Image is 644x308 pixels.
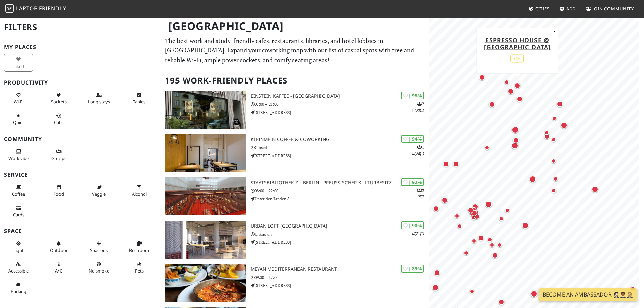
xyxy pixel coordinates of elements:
h3: Community [4,136,157,142]
div: Map marker [471,202,480,211]
span: Long stays [88,99,110,105]
p: [STREET_ADDRESS] [251,282,429,289]
div: Map marker [487,100,496,109]
div: Map marker [462,249,470,257]
h3: Service [4,172,157,178]
p: Closed [251,144,429,151]
div: Map marker [590,185,600,194]
h3: My Places [4,44,157,50]
div: Map marker [543,128,551,137]
span: Stable Wi-Fi [14,99,23,105]
a: Staatsbibliothek zu Berlin - Preußischer Kulturbesitz | 92% 22 Staatsbibliothek zu Berlin - Preuß... [161,177,429,215]
span: Veggie [92,191,106,197]
span: Food [53,191,64,197]
div: Map marker [513,81,522,90]
p: 1 4 4 [412,144,424,157]
button: Calls [44,110,73,128]
h1: [GEOGRAPHIC_DATA] [163,17,428,35]
h3: Einstein Kaffee - [GEOGRAPHIC_DATA] [251,93,429,99]
button: Close popup [551,28,558,35]
div: Map marker [528,174,538,184]
img: Staatsbibliothek zu Berlin - Preußischer Kulturbesitz [165,177,246,215]
div: Map marker [442,160,450,168]
h3: Staatsbibliothek zu Berlin - Preußischer Kulturbesitz [251,180,429,186]
button: Parking [4,279,33,297]
div: Map marker [484,199,493,209]
div: Map marker [470,209,479,218]
button: Spacious [85,238,114,256]
button: Long stays [85,90,114,108]
div: Map marker [552,175,560,183]
div: Map marker [488,241,496,249]
div: | 89% [401,265,424,273]
a: KleinMein Coffee & Coworking | 94% 144 KleinMein Coffee & Coworking Closed [STREET_ADDRESS] [161,134,429,172]
a: Einstein Kaffee - Charlottenburg | 98% 212 Einstein Kaffee - [GEOGRAPHIC_DATA] 07:00 – 21:00 [STR... [161,91,429,129]
div: Map marker [468,210,476,218]
img: LaptopFriendly [5,4,14,13]
div: Map marker [486,236,494,244]
div: Map marker [510,125,520,135]
div: Map marker [550,136,558,144]
div: Map marker [470,237,478,245]
span: Accessible [8,268,29,274]
button: Sockets [44,90,73,108]
div: Map marker [503,78,511,86]
p: 2 1 2 [412,101,424,114]
p: Unknown [251,231,429,237]
div: Map marker [555,100,564,109]
p: Unter den Linden 8 [251,196,429,202]
div: Map marker [491,251,499,260]
span: Video/audio calls [54,119,63,125]
span: Add [566,6,576,12]
a: Join Community [583,3,637,15]
div: Map marker [497,215,505,223]
span: Air conditioned [55,268,62,274]
div: Map marker [470,205,478,213]
button: Pets [125,259,154,277]
img: KleinMein Coffee & Coworking [165,134,246,172]
button: Work vibe [4,146,33,164]
a: URBAN LOFT Berlin | 90% 41 URBAN LOFT [GEOGRAPHIC_DATA] Unknown [STREET_ADDRESS] [161,221,429,259]
div: Map marker [521,221,530,230]
img: URBAN LOFT Berlin [165,221,246,259]
span: Friendly [39,5,66,12]
button: Wi-Fi [4,90,33,108]
button: Outdoor [44,238,73,256]
button: Alcohol [125,182,154,199]
div: Map marker [478,73,486,82]
div: Map marker [511,136,520,145]
span: Restroom [129,247,149,253]
h3: Space [4,228,157,234]
button: Groups [44,146,73,164]
button: Quiet [4,110,33,128]
div: Map marker [468,287,476,295]
p: [STREET_ADDRESS] [251,152,429,159]
span: Pet friendly [135,268,144,274]
p: [STREET_ADDRESS] [251,239,429,245]
div: Map marker [440,196,449,205]
div: Map marker [453,212,461,220]
span: Quiet [13,119,24,125]
button: Food [44,182,73,199]
div: Map marker [432,204,440,213]
div: Map marker [529,289,539,299]
div: | 90% [401,221,424,229]
span: Natural light [13,247,24,253]
p: 07:00 – 21:00 [251,101,429,108]
div: Map marker [477,234,485,242]
span: Cities [535,6,550,12]
button: Light [4,238,33,256]
div: Map marker [543,132,551,141]
div: Map marker [497,298,506,306]
button: A/C [44,259,73,277]
button: Tables [125,90,154,108]
div: Map marker [506,87,515,96]
div: Map marker [466,206,475,215]
h3: URBAN LOFT [GEOGRAPHIC_DATA] [251,223,429,229]
div: | 94% [401,135,424,143]
button: Veggie [85,182,114,199]
div: Map marker [550,187,558,195]
span: Spacious [90,247,108,253]
h2: Filters [4,17,157,38]
span: People working [8,155,29,161]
